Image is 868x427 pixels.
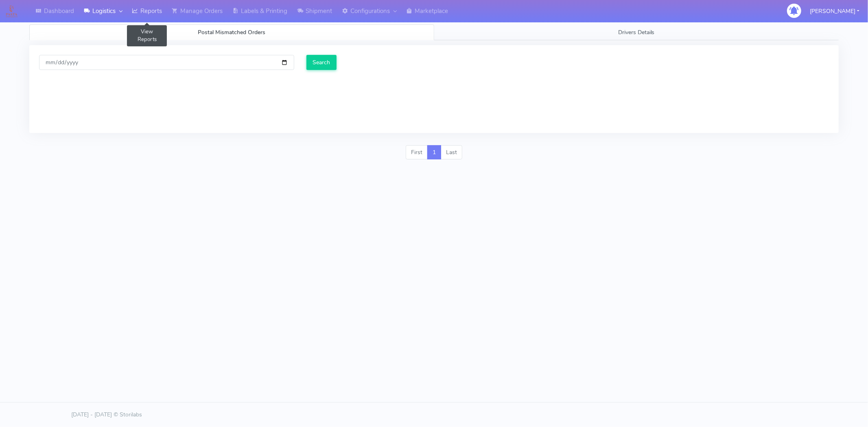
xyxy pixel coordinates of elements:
[427,145,441,160] a: 1
[306,55,337,70] input: Search
[29,24,839,40] ul: Tabs
[804,3,866,20] button: [PERSON_NAME]
[618,28,655,36] span: Drivers Details
[198,28,265,36] span: Postal Mismatched Orders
